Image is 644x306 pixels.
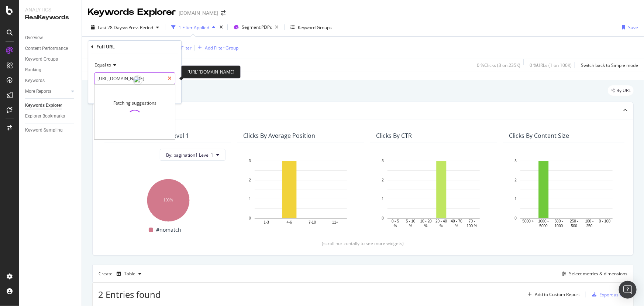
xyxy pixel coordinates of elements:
[249,178,251,182] text: 2
[160,149,225,161] button: By: pagination1 Level 1
[243,157,358,229] svg: A chart.
[599,220,611,224] text: 0 - 100
[25,126,63,134] div: Keyword Sampling
[394,224,397,228] text: %
[25,88,51,95] div: More Reports
[25,45,76,52] a: Content Performance
[166,152,213,158] span: By: pagination1 Level 1
[555,224,563,228] text: 1000
[218,24,224,31] div: times
[406,220,416,224] text: 5 - 10
[559,269,627,278] button: Select metrics & dimensions
[243,132,315,139] div: Clicks By Average Position
[221,10,225,16] div: arrow-right-arrow-left
[514,178,517,182] text: 2
[382,197,384,201] text: 1
[124,272,135,276] div: Table
[249,159,251,163] text: 3
[25,13,76,22] div: RealKeywords
[569,271,627,277] div: Select metrics & dimensions
[101,240,624,246] div: (scroll horizontally to see more widgets)
[156,225,181,234] span: #nomatch
[179,9,218,17] div: [DOMAIN_NAME]
[530,62,572,68] div: 0 % URLs ( 1 on 100K )
[25,77,76,85] a: Keywords
[25,112,65,120] div: Explorer Bookmarks
[619,281,637,299] div: Open Intercom Messenger
[25,34,43,42] div: Overview
[616,88,631,93] span: By URL
[264,221,269,225] text: 1-3
[523,220,534,224] text: 5000 +
[514,159,517,163] text: 3
[619,21,638,33] button: Save
[586,224,593,228] text: 250
[110,175,225,223] svg: A chart.
[114,268,144,280] button: Table
[231,21,281,33] button: Segment:PDPs
[589,289,628,300] button: Export as CSV
[249,197,251,201] text: 1
[88,21,162,33] button: Last 28 DaysvsPrev. Period
[467,224,477,228] text: 100 %
[25,102,76,109] a: Keywords Explorer
[451,220,463,224] text: 40 - 70
[535,292,580,297] div: Add to Custom Report
[25,102,62,109] div: Keywords Explorer
[514,197,517,201] text: 1
[94,62,111,68] span: Equal to
[477,62,520,68] div: 0 % Clicks ( 3 on 235K )
[555,220,563,224] text: 500 -
[332,221,338,225] text: 11+
[392,220,399,224] text: 0 - 5
[540,224,548,228] text: 5000
[420,220,432,224] text: 10 - 20
[179,24,209,31] div: 1 Filter Applied
[98,288,161,300] span: 2 Entries found
[25,66,76,74] a: Ranking
[88,6,176,18] div: Keywords Explorer
[581,62,638,68] div: Switch back to Simple mode
[249,216,251,220] text: 0
[242,24,272,30] span: Segment: PDPs
[25,77,45,85] div: Keywords
[514,216,517,220] text: 0
[25,6,76,13] div: Analytics
[25,34,76,42] a: Overview
[509,157,624,229] svg: A chart.
[538,220,549,224] text: 1000 -
[382,159,384,163] text: 3
[435,220,447,224] text: 20 - 40
[25,66,41,74] div: Ranking
[382,216,384,220] text: 0
[99,268,144,280] div: Create
[25,126,76,134] a: Keyword Sampling
[163,198,173,203] text: 100%
[376,132,412,139] div: Clicks By CTR
[382,178,384,182] text: 2
[376,157,491,229] svg: A chart.
[578,59,638,71] button: Switch back to Simple mode
[509,132,569,139] div: Clicks By Content Size
[298,24,332,31] div: Keyword Groups
[25,55,76,63] a: Keyword Groups
[525,289,580,300] button: Add to Custom Report
[469,220,475,224] text: 70 -
[585,220,594,224] text: 100 -
[172,45,192,51] div: Add Filter
[287,221,292,225] text: 4-6
[91,90,114,98] button: Cancel
[440,224,443,228] text: %
[205,45,238,51] div: Add Filter Group
[168,21,218,33] button: 1 Filter Applied
[409,224,412,228] text: %
[124,24,153,31] span: vs Prev. Period
[599,292,628,298] div: Export as CSV
[25,45,68,52] div: Content Performance
[25,112,76,120] a: Explorer Bookmarks
[424,224,428,228] text: %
